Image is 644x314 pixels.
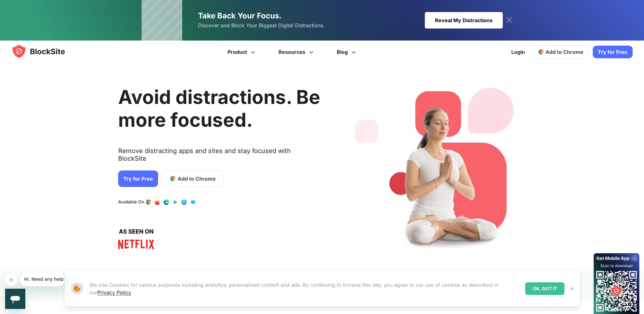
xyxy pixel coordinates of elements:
[532,45,589,59] a: Add to Chrome
[89,281,520,296] p: We Use Cookies for various purposes including analytics, personalized content and ads. By continu...
[268,41,326,63] a: Resources
[11,44,77,59] img: blocksite-icon.5d769676.svg
[425,12,503,29] div: Reveal My Distractions
[326,41,368,63] a: Blog
[97,289,131,296] a: Privacy Policy
[198,11,282,20] span: Take Back Your Focus.
[118,86,320,131] h1: Avoid distractions. Be more focused.
[507,44,529,60] a: Login
[118,199,144,205] text: Available On
[5,289,25,309] iframe: Button to launch messaging window
[20,272,65,286] iframe: Message from company
[177,175,215,183] span: Add to Chrome
[538,49,544,55] img: chrome-icon.svg
[4,4,46,10] span: Hi. Need any help?
[162,170,224,187] a: Add to Chrome
[5,273,18,286] iframe: Close message
[570,286,575,291] img: Close
[118,170,158,187] a: Try for Free
[118,147,320,167] text: Remove distracting apps and sites and stay focused with BlockSite
[593,46,633,58] a: Try for Free
[525,282,564,295] div: OK, GOT IT
[568,285,576,293] button: Close
[217,41,268,63] a: Product
[198,21,325,30] span: Discover and Block Your Biggest Digital Distractions.
[545,49,583,55] span: Add to Chrome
